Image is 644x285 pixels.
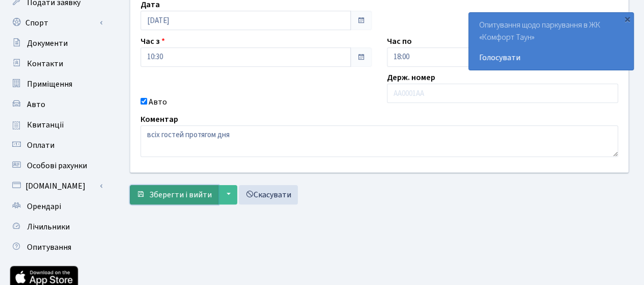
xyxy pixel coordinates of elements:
[27,201,61,212] span: Орендарі
[27,99,45,110] span: Авто
[27,160,87,171] span: Особові рахунки
[5,176,107,196] a: [DOMAIN_NAME]
[5,156,107,176] a: Особові рахунки
[5,115,107,135] a: Квитанції
[387,84,618,103] input: AA0001AA
[5,237,107,257] a: Опитування
[141,113,178,125] label: Коментар
[27,79,72,90] span: Приміщення
[5,196,107,217] a: Орендарі
[622,14,632,24] div: ×
[469,13,633,70] div: Опитування щодо паркування в ЖК «Комфорт Таун»
[141,35,165,47] label: Час з
[27,221,70,232] span: Лічильники
[387,71,435,84] label: Держ. номер
[479,51,623,64] a: Голосувати
[149,96,167,108] label: Авто
[27,242,71,253] span: Опитування
[387,35,412,47] label: Час по
[5,217,107,237] a: Лічильники
[130,185,218,204] button: Зберегти і вийти
[149,189,212,200] span: Зберегти і вийти
[5,94,107,115] a: Авто
[239,185,298,204] a: Скасувати
[27,58,63,69] span: Контакти
[5,33,107,54] a: Документи
[27,38,68,49] span: Документи
[27,140,54,151] span: Оплати
[5,13,107,33] a: Спорт
[27,119,64,131] span: Квитанції
[5,135,107,156] a: Оплати
[5,54,107,74] a: Контакти
[5,74,107,94] a: Приміщення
